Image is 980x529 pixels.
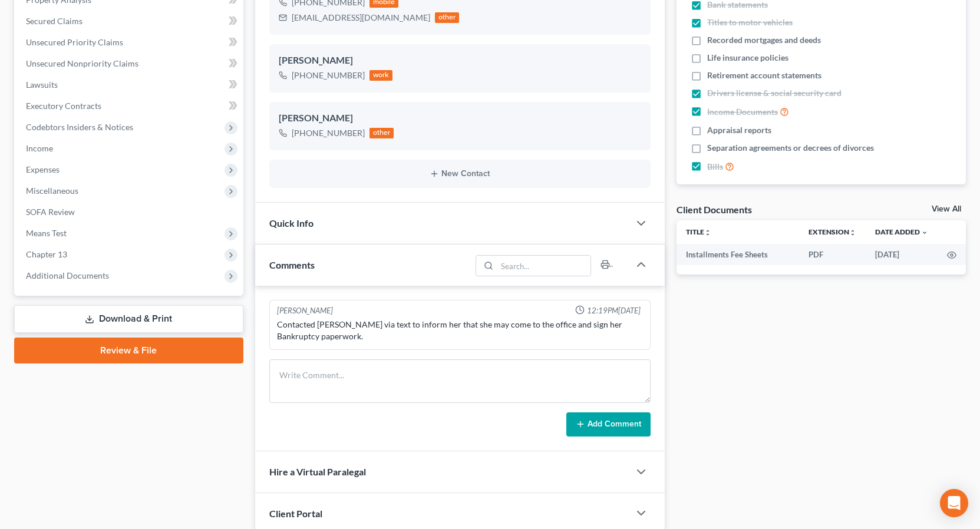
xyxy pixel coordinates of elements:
[292,12,430,24] div: [EMAIL_ADDRESS][DOMAIN_NAME]
[269,259,315,270] span: Comments
[932,205,961,213] a: View All
[269,217,314,229] span: Quick Info
[497,256,591,276] input: Search...
[435,12,460,23] div: other
[707,52,788,64] span: Life insurance policies
[921,229,928,236] i: expand_more
[17,201,243,223] a: SOFA Review
[277,305,333,316] div: [PERSON_NAME]
[677,244,799,265] td: Installments Fee Sheets
[809,227,856,236] a: Extensionunfold_more
[17,11,243,32] a: Secured Claims
[566,412,651,437] button: Add Comment
[26,270,109,280] span: Additional Documents
[707,142,874,154] span: Separation agreements or decrees of divorces
[866,244,938,265] td: [DATE]
[279,54,641,68] div: [PERSON_NAME]
[26,80,58,90] span: Lawsuits
[26,164,60,174] span: Expenses
[849,229,856,236] i: unfold_more
[17,74,243,95] a: Lawsuits
[875,227,928,236] a: Date Added expand_more
[279,169,641,178] button: New Contact
[17,32,243,53] a: Unsecured Priority Claims
[940,489,968,517] div: Open Intercom Messenger
[26,186,78,196] span: Miscellaneous
[269,508,322,519] span: Client Portal
[26,58,138,68] span: Unsecured Nonpriority Claims
[369,70,393,81] div: work
[707,161,723,173] span: Bills
[26,16,83,26] span: Secured Claims
[707,34,821,46] span: Recorded mortgages and deeds
[269,466,366,477] span: Hire a Virtual Paralegal
[26,207,75,217] span: SOFA Review
[14,305,243,333] a: Download & Print
[369,128,394,138] div: other
[704,229,711,236] i: unfold_more
[587,305,641,316] span: 12:19PM[DATE]
[707,70,821,81] span: Retirement account statements
[277,319,643,342] div: Contacted [PERSON_NAME] via text to inform her that she may come to the office and sign her Bankr...
[26,37,123,47] span: Unsecured Priority Claims
[26,143,53,153] span: Income
[686,227,711,236] a: Titleunfold_more
[26,101,101,111] span: Executory Contracts
[14,338,243,363] a: Review & File
[292,127,365,139] div: [PHONE_NUMBER]
[26,249,67,259] span: Chapter 13
[707,16,793,28] span: Titles to motor vehicles
[26,122,133,132] span: Codebtors Insiders & Notices
[707,106,778,118] span: Income Documents
[17,95,243,117] a: Executory Contracts
[799,244,866,265] td: PDF
[279,111,641,125] div: [PERSON_NAME]
[707,87,842,99] span: Drivers license & social security card
[292,70,365,81] div: [PHONE_NUMBER]
[17,53,243,74] a: Unsecured Nonpriority Claims
[677,203,752,216] div: Client Documents
[707,124,771,136] span: Appraisal reports
[26,228,67,238] span: Means Test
